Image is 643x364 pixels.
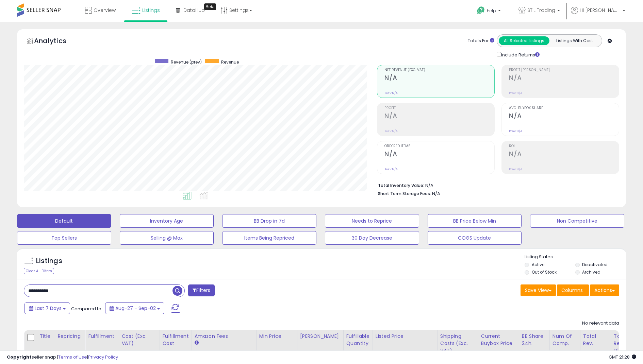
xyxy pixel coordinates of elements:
div: Title [39,333,52,340]
div: [PERSON_NAME] [300,333,341,340]
a: Privacy Policy [88,354,118,360]
button: BB Price Below Min [428,214,522,228]
label: Active [532,262,544,267]
label: Deactivated [582,262,608,267]
h5: Listings [36,256,62,266]
div: Totals For [468,38,494,44]
i: Get Help [477,6,485,15]
span: Profit [PERSON_NAME] [509,68,619,72]
div: Num of Comp. [553,333,577,347]
button: Top Sellers [17,231,111,245]
span: Avg. Buybox Share [509,106,619,110]
a: Hi [PERSON_NAME] [571,7,625,22]
h2: N/A [509,150,619,159]
span: Net Revenue (Exc. VAT) [384,68,494,72]
span: N/A [432,190,440,197]
p: Listing States: [525,254,626,260]
div: Shipping Costs (Exc. VAT) [440,333,475,354]
h2: N/A [509,112,619,121]
span: Help [487,8,496,14]
button: Default [17,214,111,228]
div: Clear All Filters [24,268,54,274]
div: Listed Price [376,333,434,340]
div: seller snap | | [7,354,118,361]
button: Last 7 Days [24,302,70,314]
h2: N/A [384,112,494,121]
button: COGS Update [428,231,522,245]
small: Prev: N/A [509,167,522,171]
button: Inventory Age [120,214,214,228]
div: Tooltip anchor [204,3,216,10]
small: Prev: N/A [384,129,398,133]
b: Total Inventory Value: [378,183,424,188]
a: Terms of Use [58,354,87,360]
span: STIL Trading [527,7,555,14]
span: Revenue (prev) [171,59,202,65]
small: Prev: N/A [509,129,522,133]
div: Repricing [57,333,82,340]
button: Items Being Repriced [222,231,316,245]
button: Selling @ Max [120,231,214,245]
div: Amazon Fees [195,333,253,340]
div: Cost (Exc. VAT) [122,333,157,347]
span: 2025-09-10 21:28 GMT [609,354,636,360]
div: Current Buybox Price [481,333,516,347]
button: BB Drop in 7d [222,214,316,228]
button: 30 Day Decrease [325,231,419,245]
strong: Copyright [7,354,32,360]
h5: Analytics [34,36,80,47]
span: Compared to: [71,306,102,312]
label: Archived [582,269,600,275]
small: Amazon Fees. [195,340,199,346]
small: Prev: N/A [509,91,522,95]
span: Ordered Items [384,144,494,148]
label: Out of Stock [532,269,557,275]
b: Short Term Storage Fees: [378,191,431,196]
h2: N/A [384,150,494,159]
div: Total Rev. Diff. [614,333,627,354]
button: Non Competitive [530,214,624,228]
button: Save View [521,284,556,296]
li: N/A [378,181,614,189]
button: Filters [188,284,215,296]
button: Actions [590,284,619,296]
span: Last 7 Days [35,305,62,312]
h2: N/A [384,74,494,83]
button: Aug-27 - Sep-02 [105,302,164,314]
button: All Selected Listings [499,36,549,45]
small: Prev: N/A [384,167,398,171]
span: Revenue [221,59,239,65]
small: Prev: N/A [384,91,398,95]
button: Listings With Cost [549,36,600,45]
div: Fulfillment Cost [163,333,189,347]
span: Columns [561,287,583,294]
button: Needs to Reprice [325,214,419,228]
div: Fulfillment [88,333,116,340]
div: Fulfillable Quantity [346,333,370,347]
span: Hi [PERSON_NAME] [580,7,621,14]
div: Include Returns [492,51,548,58]
span: DataHub [183,7,205,14]
div: No relevant data [582,320,619,327]
div: Min Price [259,333,294,340]
span: Profit [384,106,494,110]
span: Overview [94,7,116,14]
h2: N/A [509,74,619,83]
span: Aug-27 - Sep-02 [115,305,156,312]
button: Columns [557,284,589,296]
div: Total Rev. [583,333,608,347]
span: ROI [509,144,619,148]
div: BB Share 24h. [522,333,547,347]
a: Help [472,1,508,22]
span: Listings [142,7,160,14]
